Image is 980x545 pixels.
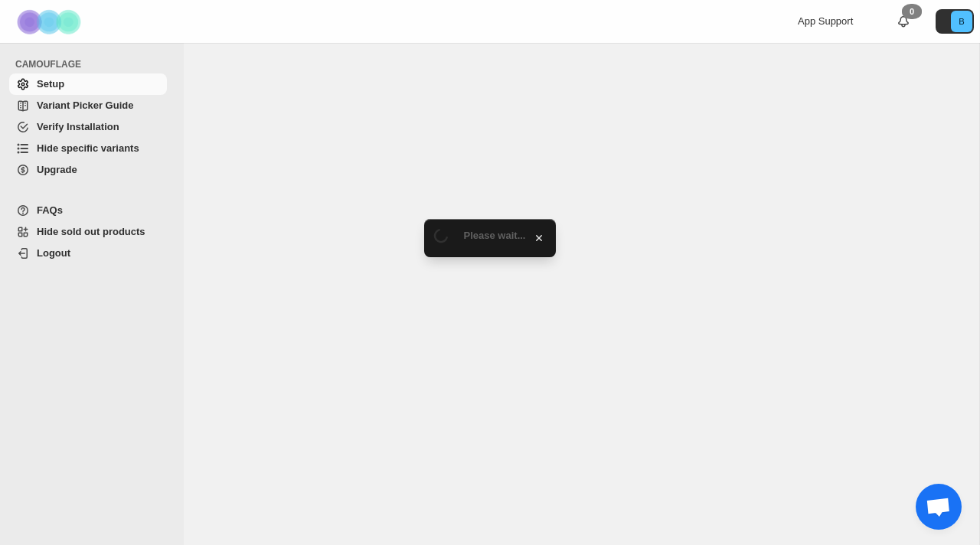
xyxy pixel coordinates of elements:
span: App Support [798,15,853,27]
div: 0 [902,4,922,19]
a: Upgrade [9,159,167,181]
a: Hide sold out products [9,221,167,243]
span: Hide specific variants [37,142,139,154]
span: Logout [37,247,70,259]
a: Verify Installation [9,116,167,138]
span: FAQs [37,204,63,216]
a: FAQs [9,200,167,221]
span: Variant Picker Guide [37,100,133,111]
img: Camouflage [12,1,89,43]
text: B [959,17,964,26]
span: Hide sold out products [37,226,145,237]
span: Upgrade [37,164,77,175]
a: Chat abierto [916,484,962,530]
span: CAMOUFLAGE [15,58,173,70]
a: Logout [9,243,167,264]
span: Verify Installation [37,121,119,132]
span: Please wait... [464,230,526,241]
button: Avatar with initials B [936,9,974,34]
a: Variant Picker Guide [9,95,167,116]
a: Hide specific variants [9,138,167,159]
a: 0 [896,14,911,29]
span: Setup [37,78,64,90]
span: Avatar with initials B [951,11,972,32]
a: Setup [9,73,167,95]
